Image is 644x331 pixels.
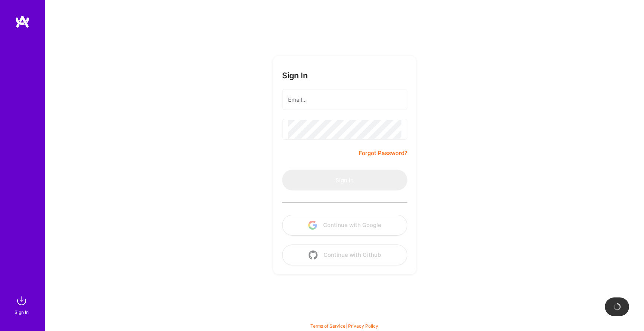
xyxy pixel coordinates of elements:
span: | [310,323,378,329]
a: Forgot Password? [359,149,407,158]
a: sign inSign In [16,293,29,316]
input: Email... [288,90,401,109]
img: sign in [14,293,29,308]
div: © 2025 ATeams Inc., All rights reserved. [45,309,644,327]
button: Sign In [282,170,407,190]
a: Privacy Policy [348,323,378,329]
button: Continue with Github [282,245,407,265]
img: icon [308,221,317,230]
button: Continue with Google [282,215,407,236]
img: logo [15,15,30,28]
h3: Sign In [282,71,308,80]
img: loading [613,303,621,310]
a: Terms of Service [310,323,345,329]
img: icon [309,250,318,259]
div: Sign In [15,308,29,316]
